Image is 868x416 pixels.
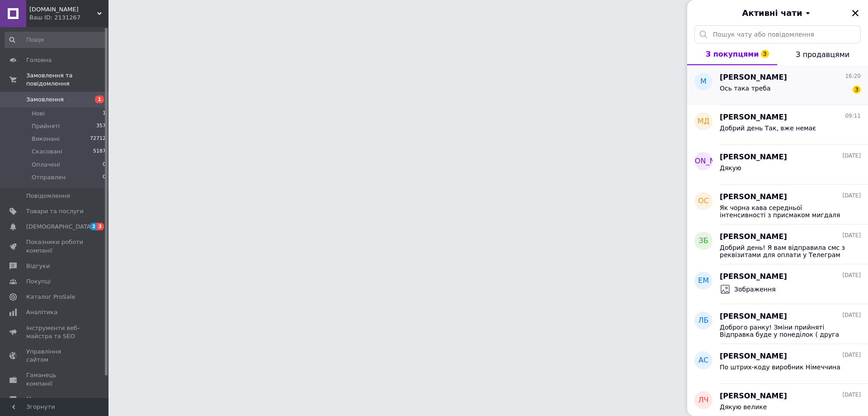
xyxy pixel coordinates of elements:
span: Товари та послуги [26,207,84,215]
span: Відгуки [26,262,50,270]
button: ЕМ[PERSON_NAME][DATE]Зображення [687,264,868,304]
span: Дякую велике [720,403,767,411]
span: [PERSON_NAME] [720,152,787,163]
span: [DATE] [842,311,861,319]
button: [PERSON_NAME][PERSON_NAME][DATE]Дякую [687,145,868,185]
button: ОС[PERSON_NAME][DATE]Як чорна кава середньої інтенсивності з присмаком мигдаля [687,185,868,225]
span: 1 [95,96,104,103]
span: [PERSON_NAME] [720,311,787,322]
span: АС [698,355,708,366]
span: Як чорна кава середньої інтенсивності з присмаком мигдаля [720,204,848,219]
span: Активні чати [742,7,802,19]
span: 5187 [93,148,106,156]
span: [PERSON_NAME] [720,391,787,402]
span: ЗБ [698,236,708,246]
span: Отправлен [32,173,66,182]
button: Закрити [850,8,861,19]
span: З продавцями [796,50,849,59]
span: [PERSON_NAME] [720,351,787,362]
span: Зображення [734,285,776,294]
input: Пошук [5,32,107,48]
span: [DATE] [842,351,861,359]
button: М[PERSON_NAME]16:20Ось така треба3 [687,65,868,105]
span: Оплачені [32,161,60,169]
span: З покупцями [706,50,759,58]
span: Гаманець компанії [26,371,84,387]
span: [DEMOGRAPHIC_DATA] [26,223,93,231]
span: 3 [761,50,769,58]
span: 72712 [90,135,106,143]
span: [PERSON_NAME] [720,112,787,123]
span: Маркет [26,395,49,403]
span: Скасовані [32,148,62,156]
span: 1 [103,110,106,118]
span: 357 [96,122,106,130]
span: [PERSON_NAME] [674,156,734,167]
span: [DATE] [842,192,861,200]
span: 09:11 [845,112,861,120]
span: Замовлення та повідомлення [26,72,108,88]
span: Головна [26,56,52,64]
button: АС[PERSON_NAME][DATE]По штрих-коду виробник Німеччина [687,344,868,384]
span: Добрий день! Я вам відправила смс з реквізитами для оплати у Телеграм Але можемо й змінити на Піс... [720,244,848,258]
span: Управління сайтом [26,348,84,364]
span: 3 [97,223,104,230]
button: Активні чати [712,7,843,19]
span: ОС [698,196,709,206]
span: Покупці [26,277,51,286]
span: Каталог ProSale [26,293,75,301]
span: [PERSON_NAME] [720,72,787,83]
span: [DATE] [842,391,861,399]
button: ЗБ[PERSON_NAME][DATE]Добрий день! Я вам відправила смс з реквізитами для оплати у Телеграм Але мо... [687,225,868,264]
span: ЛЧ [698,395,709,406]
span: Ось така треба [720,85,771,92]
button: З покупцями3 [687,43,777,65]
span: [PERSON_NAME] [720,272,787,282]
span: [DATE] [842,232,861,239]
span: 16:20 [845,72,861,80]
span: 3 [853,86,861,94]
button: З продавцями [777,43,868,65]
span: Дякую [720,164,741,172]
span: [DATE] [842,272,861,279]
button: МД[PERSON_NAME]09:11Добрий день Так, вже немає [687,105,868,145]
span: Інструменти веб-майстра та SEO [26,324,84,340]
span: Аналітика [26,308,57,316]
span: М [700,77,707,87]
span: Прийняті [32,122,60,130]
span: Нові [32,110,45,118]
span: ЛБ [698,316,708,326]
div: Ваш ID: 2131267 [29,14,108,22]
span: [DATE] [842,152,861,160]
span: МД [698,116,709,127]
span: [PERSON_NAME] [720,232,787,242]
span: Замовлення [26,96,64,104]
button: ЛБ[PERSON_NAME][DATE]Доброго ранку! Зміни прийняті Відправка буде у понеділок ( друга половина дн... [687,304,868,344]
span: 0 [103,161,106,169]
span: По штрих-коду виробник Німеччина [720,363,840,371]
span: Повідомлення [26,192,70,200]
span: Виконані [32,135,60,143]
span: 0 [103,173,106,182]
span: ЕМ [698,276,709,286]
span: 2 [90,223,97,230]
span: WISH.COFFEE [29,5,97,14]
input: Пошук чату або повідомлення [694,25,861,43]
span: Показники роботи компанії [26,238,84,254]
span: [PERSON_NAME] [720,192,787,202]
span: Доброго ранку! Зміни прийняті Відправка буде у понеділок ( друга половина дня) Дякую! [720,324,848,338]
span: Добрий день Так, вже немає [720,124,816,132]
